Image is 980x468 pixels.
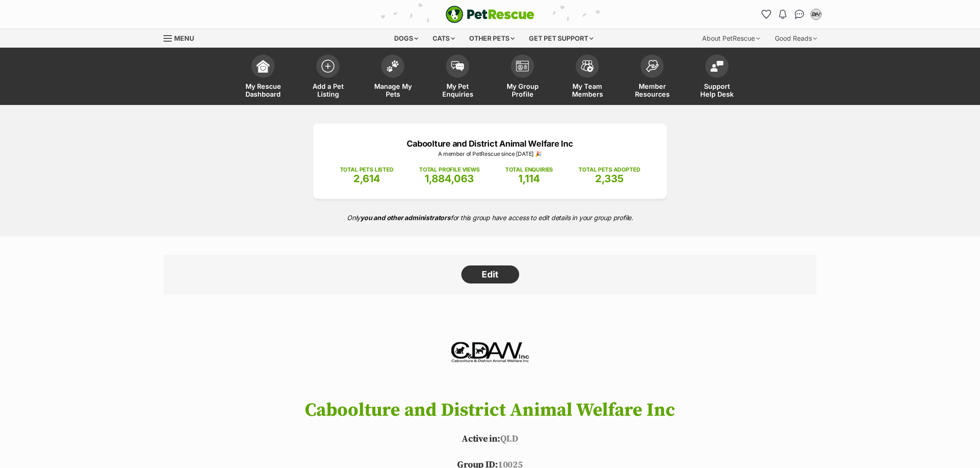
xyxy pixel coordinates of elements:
[163,29,201,46] a: Menu
[502,82,543,98] span: My Group Profile
[353,172,380,185] span: 2,614
[437,313,543,391] img: Caboolture and District Animal Welfare Inc
[150,400,830,420] h1: Caboolture and District Animal Welfare Inc
[321,60,334,73] img: add-pet-listing-icon-0afa8454b4691262ce3f59096e99ab1cd57d4a30225e0717b998d2c9b9846f56.svg
[437,82,478,98] span: My Pet Enquiries
[809,7,823,22] button: My account
[360,50,425,105] a: Manage My Pets
[811,10,821,19] img: John & Yvonne profile pic
[775,7,790,22] button: Notifications
[419,166,480,174] p: TOTAL PROFILE VIEWS
[581,60,594,72] img: team-members-icon-5396bd8760b3fe7c0b43da4ab00e1e3bb1a5d9ba89233759b79545d2d3fc5d0d.svg
[174,34,194,42] span: Menu
[685,50,749,105] a: Support Help Desk
[372,82,414,98] span: Manage My Pets
[696,29,766,48] div: About PetRescue
[388,29,425,48] div: Dogs
[505,166,553,174] p: TOTAL ENQUIRIES
[566,82,608,98] span: My Team Members
[307,82,349,98] span: Add a Pet Listing
[792,7,807,22] a: Conversations
[490,50,555,105] a: My Group Profile
[710,61,723,72] img: help-desk-icon-fdf02630f3aa405de69fd3d07c3f3aa587a6932b1a1747fa1d2bba05be0121f9.svg
[360,214,451,222] strong: you and other administrators
[759,7,823,22] ul: Account quick links
[696,82,738,98] span: Support Help Desk
[231,50,295,105] a: My Rescue Dashboard
[426,29,461,48] div: Cats
[768,29,823,48] div: Good Reads
[242,82,284,98] span: My Rescue Dashboard
[257,60,270,73] img: dashboard-icon-eb2f2d2d3e046f16d808141f083e7271f6b2e854fb5c12c21221c1fb7104beca.svg
[631,82,673,98] span: Member Resources
[759,7,773,22] a: Favourites
[595,172,624,185] span: 2,335
[555,50,620,105] a: My Team Members
[518,172,540,185] span: 1,114
[327,137,653,150] p: Caboolture and District Animal Welfare Inc
[646,60,659,72] img: member-resources-icon-8e73f808a243e03378d46382f2149f9095a855e16c252ad45f914b54edf8863c.svg
[578,166,640,174] p: TOTAL PETS ADOPTED
[516,61,529,72] img: group-profile-icon-3fa3cf56718a62981997c0bc7e787c4b2cf8bcc04b72c1350f741eb67cf2f40e.svg
[340,166,394,174] p: TOTAL PETS LISTED
[451,61,464,71] img: pet-enquiries-icon-7e3ad2cf08bfb03b45e93fb7055b45f3efa6380592205ae92323e6603595dc1f.svg
[446,6,534,23] img: logo-e224e6f780fb5917bec1dbf3a21bbac754714ae5b6737aabdf751b685950b380.svg
[462,433,500,445] span: Active in:
[461,265,519,284] a: Edit
[327,150,653,158] p: A member of PetRescue since [DATE] 🎉
[295,50,360,105] a: Add a Pet Listing
[620,50,685,105] a: Member Resources
[779,10,786,19] img: notifications-46538b983faf8c2785f20acdc204bb7945ddae34d4c08c2a6579f10ce5e182be.svg
[425,50,490,105] a: My Pet Enquiries
[150,432,830,446] p: QLD
[386,60,399,72] img: manage-my-pets-icon-02211641906a0b7f246fdf0571729dbe1e7629f14944591b6c1af311fb30b64b.svg
[522,29,600,48] div: Get pet support
[425,172,474,185] span: 1,884,063
[446,6,534,23] a: PetRescue
[463,29,521,48] div: Other pets
[795,10,804,19] img: chat-41dd97257d64d25036548639549fe6c8038ab92f7586957e7f3b1b290dea8141.svg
